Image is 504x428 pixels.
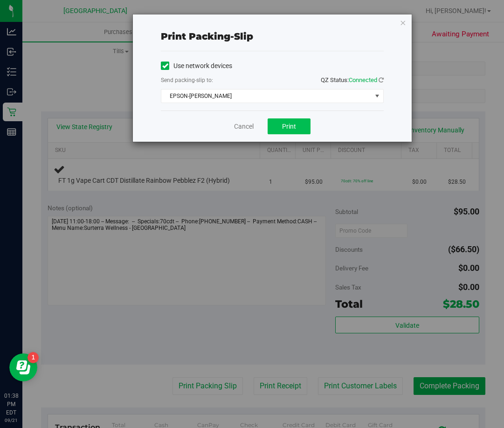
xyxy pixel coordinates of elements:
[268,118,311,134] button: Print
[372,90,383,103] span: select
[349,76,377,83] span: Connected
[161,31,253,42] span: Print packing-slip
[28,352,39,363] iframe: Resource center unread badge
[161,61,232,71] label: Use network devices
[9,353,37,381] iframe: Resource center
[161,90,372,103] span: EPSON-[PERSON_NAME]
[321,76,384,83] span: QZ Status:
[282,123,296,130] span: Print
[161,76,213,84] label: Send packing-slip to:
[234,122,254,131] a: Cancel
